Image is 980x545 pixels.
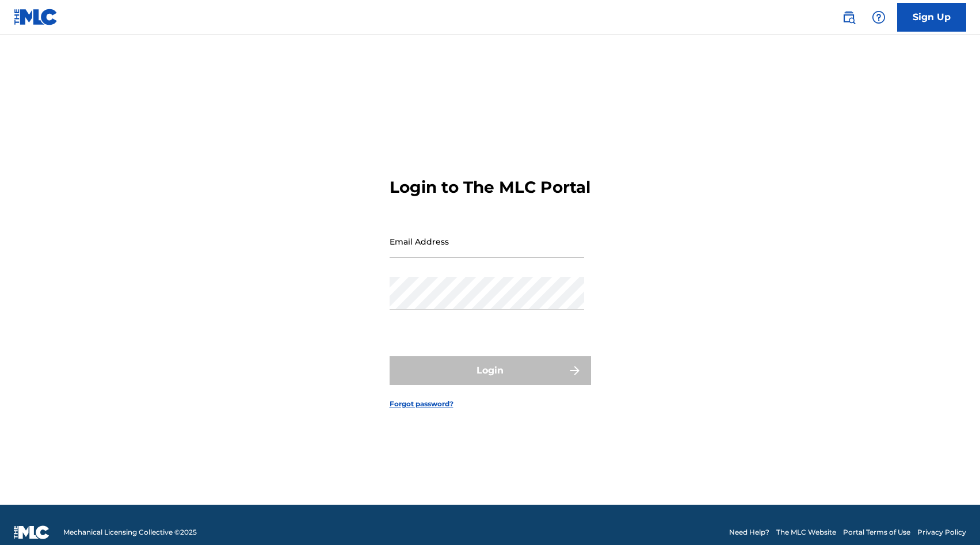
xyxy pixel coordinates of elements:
img: search [842,10,856,24]
a: Portal Terms of Use [843,527,910,538]
a: Forgot password? [390,399,453,409]
img: MLC Logo [14,9,58,25]
img: logo [14,525,49,539]
div: Help [867,6,890,29]
a: Privacy Policy [917,527,966,538]
a: Sign Up [897,3,966,32]
img: help [872,10,886,24]
a: Need Help? [729,527,769,538]
a: The MLC Website [776,527,836,538]
span: Mechanical Licensing Collective © 2025 [63,527,197,538]
a: Public Search [837,6,860,29]
h3: Login to The MLC Portal [390,177,590,197]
